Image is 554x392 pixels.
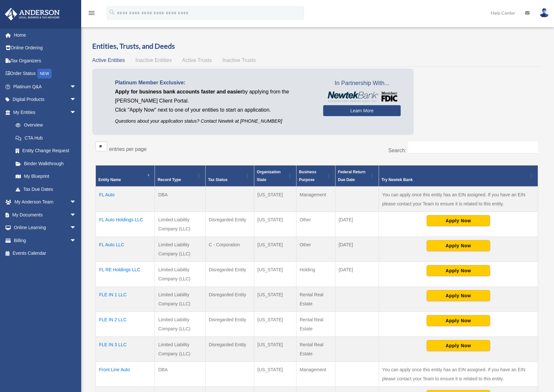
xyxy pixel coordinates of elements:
[379,187,538,212] td: You can apply once this entity has an EIN assigned. If you have an EIN please contact your Team t...
[335,165,379,187] th: Federal Return Due Date: Activate to sort
[96,312,155,337] td: FLE IN 2 LLC
[70,208,83,222] span: arrow_drop_down
[9,183,83,196] a: Tax Due Dates
[205,212,254,237] td: Disregarded Entity
[88,9,95,17] i: menu
[296,165,335,187] th: Business Purpose: Activate to sort
[135,57,172,63] span: Inactive Entities
[5,234,86,247] a: Billingarrow_drop_down
[323,78,401,89] span: In Partnership With...
[299,170,316,182] span: Business Purpose
[208,178,228,182] span: Tax Status
[155,165,205,187] th: Record Type: Activate to sort
[335,237,379,262] td: [DATE]
[323,105,401,116] a: Learn More
[9,157,83,170] a: Binder Walkthrough
[155,287,205,312] td: Limited Liability Company (LLC)
[9,119,80,132] a: Overview
[96,165,155,187] th: Entity Name: Activate to invert sorting
[205,287,254,312] td: Disregarded Entity
[155,337,205,362] td: Limited Liability Company (LLC)
[539,8,549,18] img: User Pic
[379,165,538,187] th: Try Newtek Bank : Activate to sort
[115,87,313,105] p: by applying from the [PERSON_NAME] Client Portal.
[115,117,313,125] p: Questions about your application status? Contact Newtek at [PHONE_NUMBER]
[5,80,86,93] a: Platinum Q&Aarrow_drop_down
[70,196,83,209] span: arrow_drop_down
[254,187,296,212] td: [US_STATE]
[115,105,313,115] p: Click "Apply Now" next to one of your entities to start an application.
[254,287,296,312] td: [US_STATE]
[205,165,254,187] th: Tax Status: Activate to sort
[108,9,116,16] i: search
[115,78,313,87] p: Platinum Member Exclusive:
[70,234,83,247] span: arrow_drop_down
[296,187,335,212] td: Management
[5,208,86,221] a: My Documentsarrow_drop_down
[296,262,335,287] td: Holding
[5,221,86,234] a: Online Learningarrow_drop_down
[155,237,205,262] td: Limited Liability Company (LLC)
[155,187,205,212] td: DBA
[9,131,83,144] a: CTA Hub
[155,312,205,337] td: Limited Liability Company (LLC)
[182,57,212,63] span: Active Trusts
[254,212,296,237] td: [US_STATE]
[296,362,335,387] td: Management
[9,170,83,183] a: My Blueprint
[5,93,86,106] a: Digital Productsarrow_drop_down
[96,237,155,262] td: FL Auto LLC
[379,362,538,387] td: You can apply once this entity has an EIN assigned. If you have an EIN please contact your Team t...
[296,312,335,337] td: Rental Real Estate
[254,165,296,187] th: Organization State: Activate to sort
[109,146,147,152] label: entries per page
[222,57,256,63] span: Inactive Trusts
[257,170,281,182] span: Organization State
[70,106,83,119] span: arrow_drop_down
[326,92,397,102] img: NewtekBankLogoSM.png
[382,176,528,184] div: Try Newtek Bank
[388,148,406,153] label: Search:
[96,212,155,237] td: FL Auto Holdings LLC
[205,237,254,262] td: C - Corporation
[296,287,335,312] td: Rental Real Estate
[427,215,490,226] button: Apply Now
[88,11,95,17] a: menu
[205,262,254,287] td: Disregarded Entity
[92,41,541,51] h3: Entities, Trusts, and Deeds
[155,262,205,287] td: Limited Liability Company (LLC)
[157,178,181,182] span: Record Type
[205,312,254,337] td: Disregarded Entity
[5,42,86,55] a: Online Ordering
[254,362,296,387] td: [US_STATE]
[427,340,490,351] button: Apply Now
[96,187,155,212] td: FL Auto
[427,265,490,276] button: Apply Now
[335,262,379,287] td: [DATE]
[9,144,83,157] a: Entity Change Request
[5,106,83,119] a: My Entitiesarrow_drop_down
[3,8,62,20] img: Anderson Advisors Platinum Portal
[296,237,335,262] td: Other
[96,362,155,387] td: Front Line Auto
[96,337,155,362] td: FLE IN 3 LLC
[5,54,86,67] a: Tax Organizers
[254,312,296,337] td: [US_STATE]
[427,290,490,301] button: Apply Now
[254,337,296,362] td: [US_STATE]
[254,237,296,262] td: [US_STATE]
[296,337,335,362] td: Rental Real Estate
[5,196,86,209] a: My Anderson Teamarrow_drop_down
[96,287,155,312] td: FLE IN 1 LLC
[427,315,490,326] button: Apply Now
[155,362,205,387] td: DBA
[70,221,83,235] span: arrow_drop_down
[155,212,205,237] td: Limited Liability Company (LLC)
[96,262,155,287] td: FL RE Holdings LLC
[37,69,52,79] div: NEW
[115,89,242,94] span: Apply for business bank accounts faster and easier
[92,57,125,63] span: Active Entities
[335,212,379,237] td: [DATE]
[70,80,83,93] span: arrow_drop_down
